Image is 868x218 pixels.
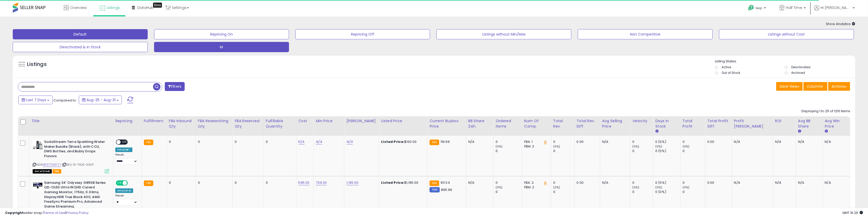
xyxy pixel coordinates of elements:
div: 0 [683,180,705,185]
span: OFF [121,140,129,144]
div: 0 [683,149,705,153]
div: 0 [235,180,259,185]
small: FBA [144,140,153,145]
div: FBA: 1 [524,140,547,144]
div: 0 (0%) [655,140,680,144]
img: 41f+5X-JHmL._SL40_.jpg [33,140,43,150]
div: 0 [496,180,522,185]
div: Total Rev. Diff. [577,118,598,129]
small: Avg BB Share. [798,129,801,134]
div: N/A [775,180,792,185]
button: Columns [803,82,827,91]
div: Avg BB Share [798,118,821,129]
small: (0%) [683,144,690,148]
div: 0 [553,180,574,185]
div: Total Rev. [553,118,572,129]
div: 0.00 [577,140,596,144]
div: FBA: 2 [524,180,547,185]
small: FBA [430,140,439,145]
div: Follow BB * [115,147,132,152]
small: (0%) [632,144,639,148]
div: 0 [553,190,574,194]
div: N/A [798,180,819,185]
div: 0 [553,149,574,153]
div: [PERSON_NAME] [346,118,377,124]
div: $1,195.00 [381,180,423,185]
div: Repricing [115,118,140,124]
button: Deactivated & In Stock [13,42,148,52]
p: Listing States: [715,59,855,64]
h5: Listings [27,61,47,68]
a: N/A [316,139,322,144]
div: Listed Price [381,118,425,124]
button: Listings without Min/Max [436,29,571,39]
span: Last 7 Days [26,97,46,102]
a: 739.00 [316,180,327,185]
span: 911.04 [441,180,450,185]
a: B097TD87ZY [43,163,61,167]
div: Profit [PERSON_NAME] [734,118,771,129]
small: (0%) [496,185,503,189]
label: Deactivated [791,65,810,69]
b: Samsung 34' Odyssey G85SB Series QD-OLED Ultra WQHD Curved Gaming Monitor, 175Hz, 0.03ms, Display... [44,180,106,215]
div: 0 [496,149,522,153]
small: (0%) [553,185,560,189]
button: Actions [828,82,850,91]
span: Show Analytics [826,21,855,26]
div: 0 [632,140,653,144]
div: 0 [632,180,653,185]
button: Non Competitive [578,29,713,39]
small: (0%) [553,144,560,148]
label: Active [722,65,731,69]
button: Filters [165,82,185,91]
button: Default [13,29,148,39]
span: Overview [70,5,87,10]
span: All listings that are currently out of stock and unavailable for purchase on Amazon [33,169,52,174]
div: N/A [775,140,792,144]
div: Tooltip anchor [153,3,162,8]
label: Archived [791,71,805,75]
span: 2025-09-8 16:26 GMT [842,210,863,215]
div: Avg Selling Price [602,118,628,129]
span: ON [116,181,123,185]
div: 0.00 [707,180,728,185]
button: Listings without Cost [719,29,854,39]
span: 119.99 [441,139,450,144]
div: Avg Win Price [825,118,848,129]
span: Aug-25 - Aug-31 [86,97,116,102]
span: OFF [127,181,135,185]
label: Out of Stock [722,71,740,75]
div: Velocity [632,118,651,124]
div: 0 [266,180,292,185]
div: Total Profit [683,118,703,129]
div: FBA Researching Qty [198,118,230,129]
div: ASIN: [33,140,109,173]
div: FBM: 2 [524,185,547,190]
div: Cost [298,118,312,124]
b: Listed Price: [381,180,404,185]
div: Num of Comp. [524,118,549,129]
div: 0 [683,190,705,194]
div: 0 [683,140,705,144]
div: Current Buybox Price [430,118,464,129]
span: Compared to: [53,98,77,103]
div: 0 [632,149,653,153]
a: N/A [346,139,353,144]
button: Save View [776,82,803,91]
div: ROI [775,118,794,124]
div: N/A [602,140,626,144]
div: N/A [825,140,846,144]
img: 41V6mwzenQL._SL40_.jpg [33,180,43,191]
div: FBM: 2 [524,144,547,149]
a: 1,195.00 [346,180,358,185]
div: Displaying 1 to 25 of 1210 items [801,109,850,114]
small: (0%) [632,185,639,189]
div: N/A [734,180,769,185]
span: Hi [PERSON_NAME] [821,5,851,10]
div: N/A [798,140,819,144]
span: Columns [807,84,823,89]
small: FBA [430,180,439,186]
div: 0 [235,140,259,144]
div: 0 [198,140,229,144]
span: Listings [107,5,120,10]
